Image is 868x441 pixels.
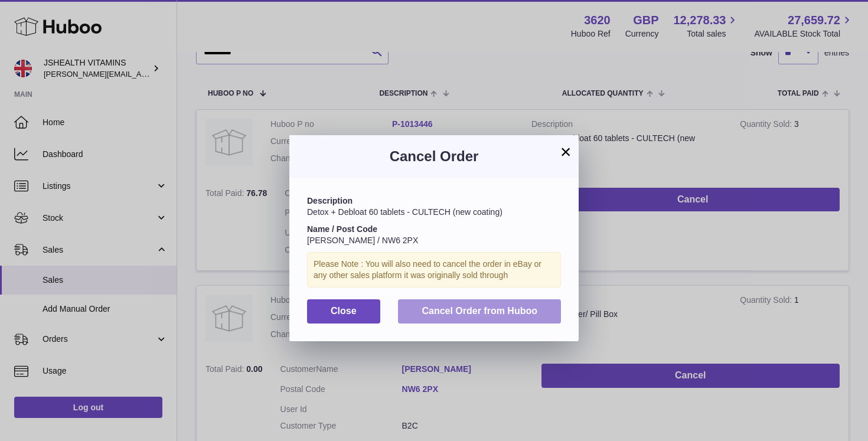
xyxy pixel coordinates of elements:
h3: Cancel Order [307,147,561,166]
strong: Name / Post Code [307,224,377,234]
span: Close [331,306,357,316]
span: Cancel Order from Huboo [422,306,537,316]
div: Please Note : You will also need to cancel the order in eBay or any other sales platform it was o... [307,252,561,288]
strong: Description [307,196,353,205]
button: Cancel Order from Huboo [398,299,561,324]
button: Close [307,299,380,324]
span: [PERSON_NAME] / NW6 2PX [307,236,418,245]
span: Detox + Debloat 60 tablets - CULTECH (new coating) [307,207,502,217]
button: × [559,145,573,159]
